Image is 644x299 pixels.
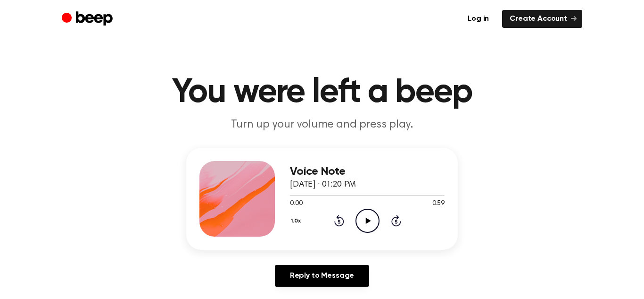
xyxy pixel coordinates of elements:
a: Beep [62,10,115,28]
span: [DATE] · 01:20 PM [290,180,356,189]
h1: You were left a beep [81,76,563,110]
a: Log in [460,10,496,28]
a: Create Account [502,10,582,28]
span: 0:59 [432,199,445,209]
span: 0:00 [290,199,302,209]
a: Reply to Message [275,265,369,287]
p: Turn up your volume and press play. [141,117,503,133]
h3: Voice Note [290,165,445,178]
button: 1.0x [290,213,305,229]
